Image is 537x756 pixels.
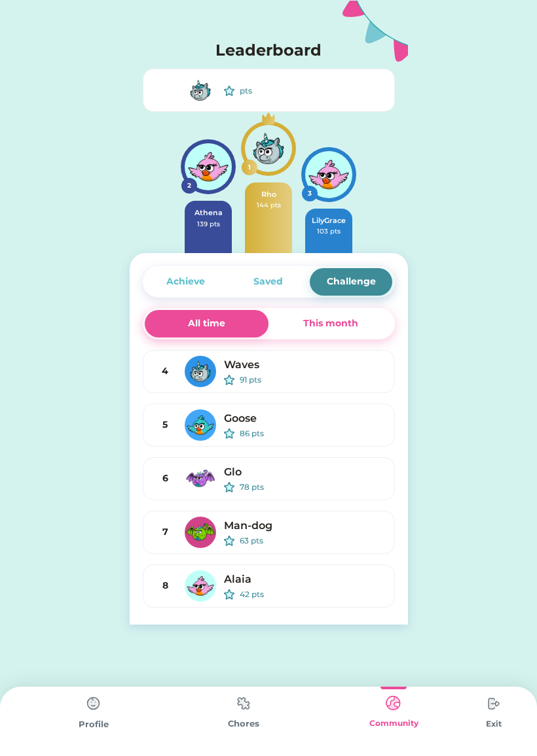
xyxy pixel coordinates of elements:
div: Challenge [327,275,376,288]
div: 144 pts [249,200,288,210]
img: type%3Dkids%2C%20state%3Dselected.svg [380,691,407,716]
img: MFN-Unicorn-Gray.svg [185,75,216,106]
img: interface-favorite-star--reward-rating-rate-social-star-media-favorite-like-stars.svg [224,482,234,492]
img: MFN-Bird-Blue.svg [185,409,216,441]
div: 5 [154,418,177,432]
img: MFN-Unicorn-Gray.svg [185,356,216,387]
div: Chores [168,717,318,730]
div: 78 pts [240,481,384,493]
img: interface-favorite-star--reward-rating-rate-social-star-media-favorite-like-stars.svg [224,375,234,385]
div: 86 pts [240,428,384,439]
div: Waves [224,357,384,373]
div: 4 [154,364,177,378]
div: 1 [244,162,255,172]
img: interface-favorite-star--reward-rating-rate-social-star-media-favorite-like-stars.svg [224,589,234,600]
div: Goose [224,411,384,426]
div: 8 [154,579,177,593]
div: Alaia [224,572,384,587]
div: Profile [18,718,168,731]
img: MFN-Unicorn-Gray.svg [245,125,292,172]
div: Man-dog [224,518,384,534]
img: MFN-Bird-Pink.svg [185,143,232,190]
img: interface-favorite-star--reward-rating-rate-social-star-media-favorite-like-stars.svg [224,86,234,96]
div: 63 pts [240,535,384,547]
div: 3 [305,188,315,198]
img: Group.svg [343,1,408,62]
div: pts [240,85,384,97]
img: interface-favorite-star--reward-rating-rate-social-star-media-favorite-like-stars.svg [224,536,234,546]
img: interface-award-crown--reward-social-rating-media-queen-vip-king-crown.svg [262,112,275,125]
div: LilyGrace [309,215,348,226]
div: 7 [154,525,177,539]
img: type%3Dchores%2C%20state%3Ddefault.svg [231,691,257,716]
h4: Leaderboard [215,39,322,62]
img: type%3Dchores%2C%20state%3Ddefault.svg [81,691,107,717]
div: Achieve [166,275,205,288]
div: 6 [154,472,177,485]
img: interface-favorite-star--reward-rating-rate-social-star-media-favorite-like-stars.svg [224,428,234,439]
div: Community [319,717,469,729]
div: This month [303,317,358,330]
div: 42 pts [240,589,384,600]
div: All time [188,317,225,330]
div: Glo [224,464,384,480]
div: 2 [184,180,194,190]
div: Exit [469,718,519,730]
div: Rho [249,189,288,200]
img: MFN-Bird-Pink.svg [185,570,216,602]
div: Saved [253,275,283,288]
img: MFN-Dragon-Green.svg [185,517,216,548]
div: 91 pts [240,374,384,386]
img: MFN-Bird-Pink.svg [305,151,352,198]
div: Athena [189,207,228,219]
div: 103 pts [309,226,348,236]
img: MFN-Dragon-Purple.svg [185,463,216,494]
div: 139 pts [189,219,228,229]
img: type%3Dchores%2C%20state%3Ddefault.svg [481,691,507,717]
